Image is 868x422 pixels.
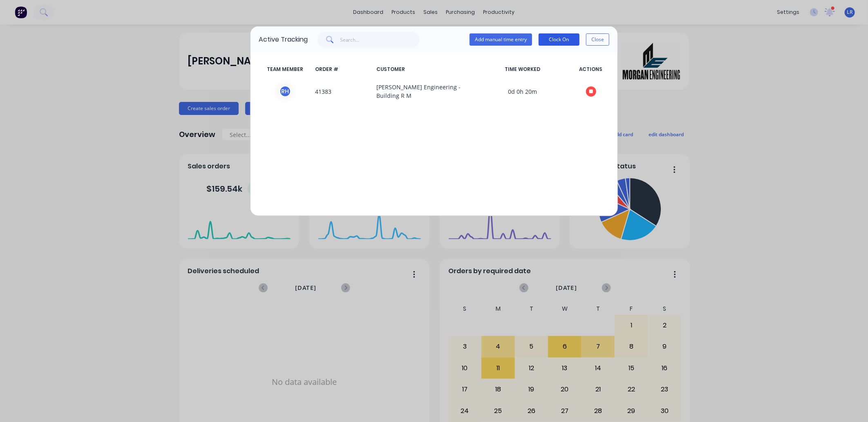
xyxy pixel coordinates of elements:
[473,66,573,73] span: TIME WORKED
[312,83,373,100] span: 41383
[259,35,308,44] div: Active Tracking
[312,66,373,73] span: ORDER #
[573,66,609,73] span: ACTIONS
[373,66,473,73] span: CUSTOMER
[539,33,579,46] button: Clock On
[473,83,573,100] span: 0d 0h 20m
[340,31,420,48] input: Search...
[279,85,291,97] div: R H
[470,33,532,46] button: Add manual time entry
[373,83,473,100] span: [PERSON_NAME] Engineering - Building R M
[586,33,609,46] button: Close
[259,66,312,73] span: TEAM MEMBER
